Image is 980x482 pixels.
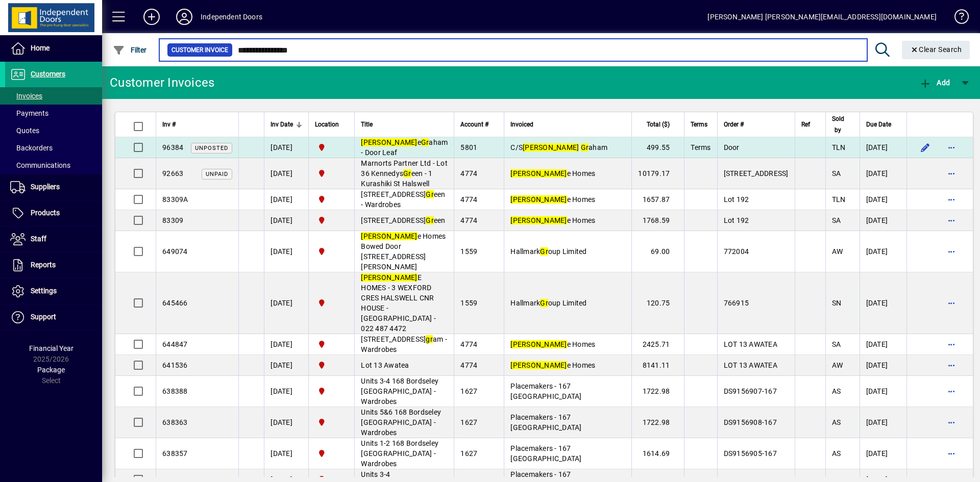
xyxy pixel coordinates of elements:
span: Door [724,143,740,151]
span: Location [315,119,339,130]
span: Support [31,313,56,321]
span: 4774 [460,216,477,224]
span: Total ($) [647,119,670,130]
span: 1627 [460,449,477,458]
span: [STREET_ADDRESS] am - Wardrobes [361,335,447,353]
span: Placemakers - 167 [GEOGRAPHIC_DATA] [510,444,581,463]
span: e Homes Bowed Door [STREET_ADDRESS][PERSON_NAME] [361,232,446,271]
td: 499.55 [631,137,684,158]
em: Gr [426,216,434,224]
button: More options [944,243,960,260]
span: E HOMES - 3 WEXFORD CRES HALSWELL CNR HOUSE -[GEOGRAPHIC_DATA] - 022 487 4472 [361,273,436,333]
span: Christchurch [315,417,348,428]
span: Inv Date [271,119,293,130]
div: Title [361,119,448,130]
span: e Homes [510,340,595,348]
span: LOT 13 AWATEA [724,361,777,369]
span: Sold by [832,113,844,136]
td: [DATE] [860,158,906,189]
em: Gr [581,143,589,151]
td: [DATE] [264,189,308,210]
td: [DATE] [264,334,308,355]
span: Christchurch [315,360,348,371]
td: 1722.98 [631,407,684,438]
div: Account # [460,119,498,130]
span: e Homes [510,216,595,224]
span: 638388 [162,387,188,395]
button: More options [944,357,960,373]
span: Backorders [10,144,53,152]
a: Knowledge Base [947,2,967,35]
a: Reports [5,252,102,278]
td: [DATE] [264,376,308,407]
span: 4774 [460,195,477,204]
span: Account # [460,119,488,130]
span: DS9156908-167 [724,418,777,426]
span: 638357 [162,449,188,458]
button: More options [944,414,960,430]
span: Package [37,366,65,374]
em: [PERSON_NAME] [361,273,417,282]
td: 10179.17 [631,158,684,189]
em: gr [426,335,433,343]
div: Invoiced [510,119,625,130]
td: [DATE] [860,231,906,272]
a: Suppliers [5,174,102,200]
span: Christchurch [315,215,348,226]
span: LOT 13 AWATEA [724,340,777,348]
span: 96384 [162,143,183,151]
button: More options [944,139,960,156]
span: 92663 [162,169,183,177]
span: Staff [31,235,46,243]
span: Christchurch [315,142,348,153]
em: Gr [421,138,429,146]
em: [PERSON_NAME] [361,232,417,240]
span: 766915 [724,299,749,307]
span: TLN [832,195,846,204]
span: 4774 [460,340,477,348]
span: 1559 [460,299,477,307]
button: More options [944,295,960,311]
td: [DATE] [860,189,906,210]
span: Units 5&6 168 Bordseley [GEOGRAPHIC_DATA] - Wardrobes [361,408,441,437]
span: Inv # [162,119,176,130]
td: [DATE] [860,438,906,469]
td: [DATE] [264,210,308,231]
span: 4774 [460,361,477,369]
span: AS [832,418,841,426]
span: Filter [113,46,147,54]
td: [DATE] [860,137,906,158]
td: 2425.71 [631,334,684,355]
td: [DATE] [264,231,308,272]
button: Clear [902,41,970,59]
span: 5801 [460,143,477,151]
span: Christchurch [315,386,348,397]
a: Payments [5,105,102,122]
td: [DATE] [264,137,308,158]
span: Unposted [195,145,228,151]
span: Christchurch [315,194,348,205]
span: Hallmark oup Limited [510,247,586,256]
span: 772004 [724,247,749,256]
div: Location [315,119,348,130]
span: Payments [10,109,48,117]
td: 120.75 [631,272,684,334]
span: AW [832,361,843,369]
span: AW [832,247,843,256]
div: Inv # [162,119,232,130]
span: DS9156907-167 [724,387,777,395]
em: Gr [540,299,548,307]
span: DS9156905-167 [724,449,777,458]
a: Settings [5,278,102,304]
a: Home [5,36,102,61]
span: TLN [832,143,846,151]
td: [DATE] [264,272,308,334]
button: More options [944,191,960,208]
span: Add [919,79,950,87]
span: [STREET_ADDRESS] [724,169,789,177]
span: Quotes [10,126,39,135]
em: Gr [426,190,434,198]
span: Products [31,209,60,217]
em: [PERSON_NAME] [510,195,567,204]
span: Christchurch [315,339,348,350]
